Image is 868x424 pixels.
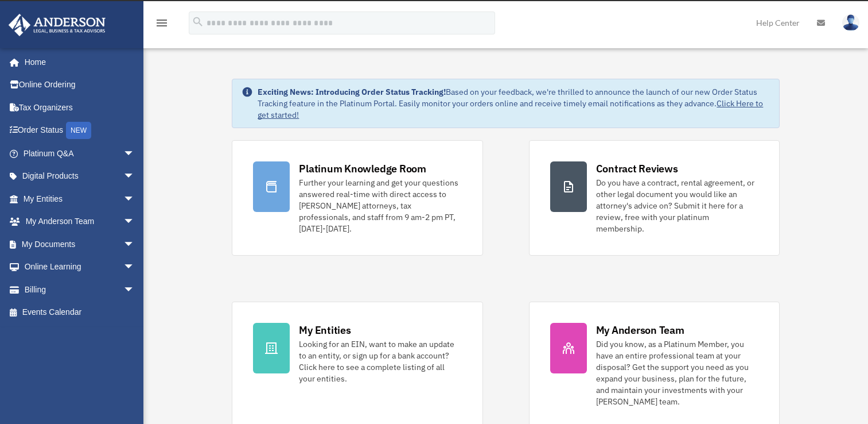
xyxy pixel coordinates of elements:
a: Events Calendar [8,301,152,324]
a: Online Ordering [8,74,152,97]
div: Based on your feedback, we're thrilled to announce the launch of our new Order Status Tracking fe... [258,86,769,121]
span: arrow_drop_down [123,165,146,188]
div: Did you know, as a Platinum Member, you have an entire professional team at your disposal? Get th... [596,338,758,407]
a: Click Here to get started! [258,98,763,120]
a: menu [155,20,169,30]
div: Further your learning and get your questions answered real-time with direct access to [PERSON_NAM... [299,177,461,234]
img: Anderson Advisors Platinum Portal [5,14,109,36]
a: Order StatusNEW [8,119,152,142]
a: My Anderson Teamarrow_drop_down [8,210,152,233]
span: arrow_drop_down [123,187,146,211]
a: Billingarrow_drop_down [8,278,152,301]
span: arrow_drop_down [123,233,146,256]
a: Online Learningarrow_drop_down [8,256,152,279]
div: Do you have a contract, rental agreement, or other legal document you would like an attorney's ad... [596,177,758,234]
a: Tax Organizers [8,96,152,119]
span: arrow_drop_down [123,142,146,165]
div: My Entities [299,323,351,337]
div: Looking for an EIN, want to make an update to an entity, or sign up for a bank account? Click her... [299,338,461,384]
a: Platinum Knowledge Room Further your learning and get your questions answered real-time with dire... [232,140,482,256]
div: NEW [66,122,91,139]
span: arrow_drop_down [123,256,146,279]
span: arrow_drop_down [123,278,146,302]
span: arrow_drop_down [123,210,146,234]
div: Platinum Knowledge Room [299,161,426,176]
i: menu [155,16,169,30]
strong: Exciting News: Introducing Order Status Tracking! [258,87,446,97]
img: User Pic [842,14,859,31]
a: My Entitiesarrow_drop_down [8,187,152,210]
a: Digital Productsarrow_drop_down [8,165,152,188]
a: My Documentsarrow_drop_down [8,233,152,256]
i: search [192,16,204,28]
a: Contract Reviews Do you have a contract, rental agreement, or other legal document you would like... [529,140,780,256]
a: Home [8,51,146,74]
div: My Anderson Team [596,323,684,337]
div: Contract Reviews [596,161,678,176]
a: Platinum Q&Aarrow_drop_down [8,142,152,165]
